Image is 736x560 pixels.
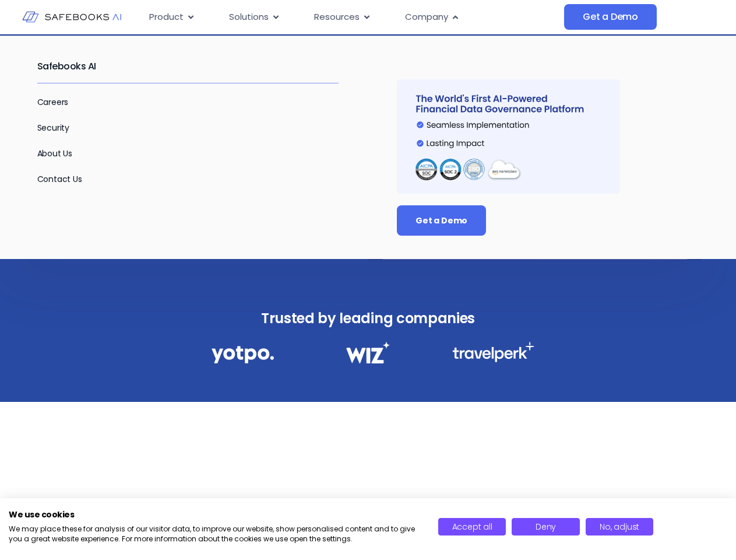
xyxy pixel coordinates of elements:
[536,521,556,533] span: Deny
[229,10,269,24] span: Solutions
[512,518,580,535] button: Deny all cookies
[583,11,638,23] span: Get a Demo
[212,342,274,367] img: Financial Data Governance 1
[600,521,639,533] span: No, adjust
[140,6,564,29] div: Menu Toggle
[405,10,448,24] span: Company
[37,50,339,83] h2: Safebooks AI
[314,10,360,24] span: Resources
[9,524,421,544] p: We may place these for analysis of our visitor data, to improve our website, show personalised co...
[340,342,395,363] img: Financial Data Governance 2
[9,509,421,520] h2: We use cookies
[37,96,69,108] a: Careers
[186,307,551,330] h3: Trusted by leading companies
[37,173,82,185] a: Contact Us
[415,215,467,226] span: Get a Demo
[37,148,73,159] a: About Us
[452,342,534,362] img: Financial Data Governance 3
[564,4,657,30] a: Get a Demo
[37,122,70,134] a: Security
[149,10,184,24] span: Product
[397,205,486,236] a: Get a Demo
[452,521,492,533] span: Accept all
[140,6,564,29] nav: Menu
[586,518,654,535] button: Adjust cookie preferences
[438,518,506,535] button: Accept all cookies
